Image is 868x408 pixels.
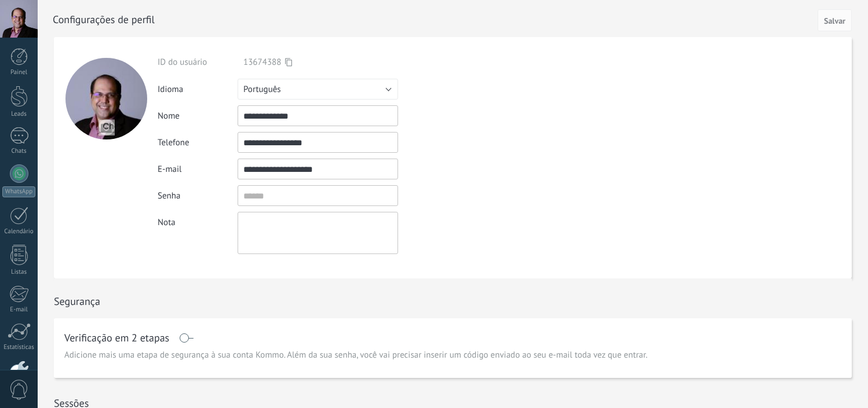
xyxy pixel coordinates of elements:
div: Listas [2,269,36,276]
div: Nome [158,111,238,122]
div: Idioma [158,84,238,95]
span: Adicione mais uma etapa de segurança à sua conta Kommo. Além da sua senha, você vai precisar inse... [64,350,647,361]
div: Chats [2,148,36,155]
div: Calendário [2,228,36,236]
div: Leads [2,111,36,118]
button: Salvar [818,9,852,31]
div: E-mail [2,306,36,314]
div: WhatsApp [2,186,35,197]
div: Painel [2,69,36,76]
button: Português [238,79,398,100]
div: Estatísticas [2,344,36,351]
div: Nota [158,212,238,228]
span: 13674388 [243,57,281,68]
div: E-mail [158,164,238,175]
h1: Segurança [54,295,100,308]
h1: Verificação em 2 etapas [64,333,169,343]
div: Senha [158,190,238,201]
span: Salvar [824,17,845,25]
span: Português [243,84,281,95]
div: ID do usuário [158,57,238,68]
div: Telefone [158,137,238,148]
